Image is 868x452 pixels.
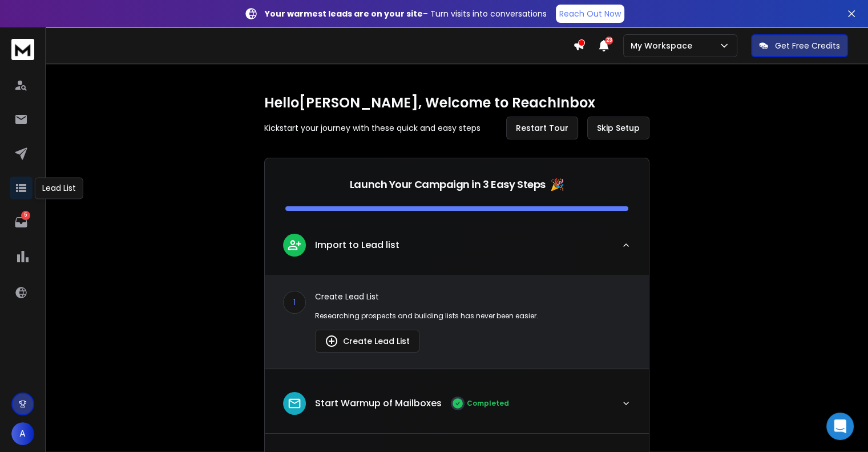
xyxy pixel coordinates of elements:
[315,397,442,410] p: Start Warmup of Mailboxes
[265,225,649,275] button: leadImport to Lead list
[265,8,547,19] p: – Turn visits into conversations
[587,117,649,139] button: Skip Setup
[265,8,423,19] strong: Your warmest leads are on your site
[287,396,302,411] img: lead
[287,238,302,252] img: lead
[264,122,481,134] p: Kickstart your journey with these quick and easy steps
[597,122,640,134] span: Skip Setup
[506,117,578,139] button: Restart Tour
[283,291,306,314] div: 1
[550,177,564,193] span: 🎉
[11,39,34,60] img: logo
[11,422,34,445] button: A
[315,238,399,252] p: Import to Lead list
[264,94,649,112] h1: Hello [PERSON_NAME] , Welcome to ReachInbox
[556,5,624,23] a: Reach Out Now
[325,334,338,348] img: lead
[21,211,30,220] p: 5
[315,330,419,353] button: Create Lead List
[315,291,631,302] p: Create Lead List
[826,413,854,440] div: Open Intercom Messenger
[559,8,621,19] p: Reach Out Now
[315,311,631,321] p: Researching prospects and building lists has never been easier.
[751,34,848,57] button: Get Free Credits
[605,37,613,45] span: 23
[467,399,509,408] p: Completed
[265,275,649,369] div: leadImport to Lead list
[10,211,33,234] a: 5
[631,40,697,51] p: My Workspace
[350,177,546,193] p: Launch Your Campaign in 3 Easy Steps
[35,177,83,199] div: Lead List
[775,40,840,51] p: Get Free Credits
[265,383,649,433] button: leadStart Warmup of MailboxesCompleted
